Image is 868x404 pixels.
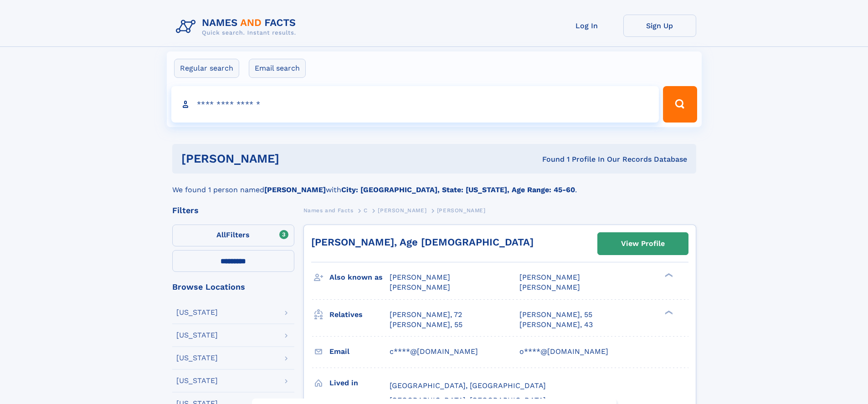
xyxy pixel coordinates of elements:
[364,207,368,214] span: C
[329,344,390,359] h3: Email
[519,320,593,330] a: [PERSON_NAME], 43
[174,59,239,78] label: Regular search
[390,273,450,281] span: [PERSON_NAME]
[311,236,534,248] a: [PERSON_NAME], Age [DEMOGRAPHIC_DATA]
[378,207,426,214] span: [PERSON_NAME]
[341,185,575,194] b: City: [GEOGRAPHIC_DATA], State: [US_STATE], Age Range: 45-60
[176,332,218,339] div: [US_STATE]
[172,283,294,291] div: Browse Locations
[663,86,697,123] button: Search Button
[172,15,303,39] img: Logo Names and Facts
[378,205,426,216] a: [PERSON_NAME]
[176,309,218,316] div: [US_STATE]
[172,206,294,215] div: Filters
[519,283,580,291] span: [PERSON_NAME]
[172,174,696,195] div: We found 1 person named with .
[598,233,688,255] a: View Profile
[550,15,623,37] a: Log In
[364,205,368,216] a: C
[249,59,306,78] label: Email search
[329,375,390,391] h3: Lived in
[390,310,462,320] a: [PERSON_NAME], 72
[171,86,659,123] input: search input
[329,307,390,322] h3: Relatives
[621,233,665,254] div: View Profile
[176,354,218,362] div: [US_STATE]
[623,15,696,37] a: Sign Up
[303,205,354,216] a: Names and Facts
[411,154,687,164] div: Found 1 Profile In Our Records Database
[663,272,673,278] div: ❯
[176,377,218,384] div: [US_STATE]
[519,310,592,320] a: [PERSON_NAME], 55
[181,153,411,164] h1: [PERSON_NAME]
[663,309,673,315] div: ❯
[264,185,326,194] b: [PERSON_NAME]
[172,225,294,246] label: Filters
[329,270,390,285] h3: Also known as
[437,207,486,214] span: [PERSON_NAME]
[390,320,462,330] a: [PERSON_NAME], 55
[519,273,580,281] span: [PERSON_NAME]
[390,381,546,390] span: [GEOGRAPHIC_DATA], [GEOGRAPHIC_DATA]
[390,283,450,291] span: [PERSON_NAME]
[216,230,226,239] span: All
